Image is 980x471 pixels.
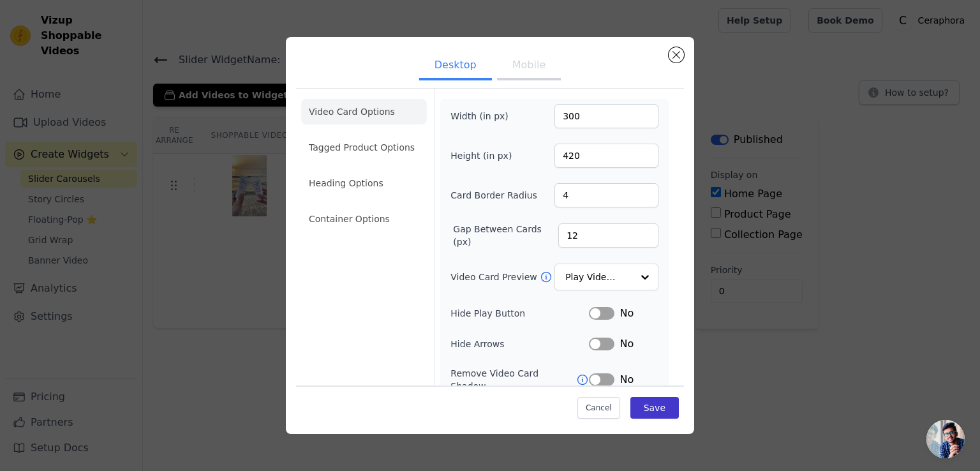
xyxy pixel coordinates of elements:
[450,149,520,162] label: Height (in px)
[620,336,634,352] span: No
[669,47,684,63] button: Close modal
[630,397,679,419] button: Save
[450,307,589,320] label: Hide Play Button
[450,189,537,202] label: Card Border Radius
[926,420,965,458] a: Open chat
[301,99,427,124] li: Video Card Options
[301,170,427,196] li: Heading Options
[620,372,634,387] span: No
[620,306,634,321] span: No
[450,338,589,350] label: Hide Arrows
[450,110,520,123] label: Width (in px)
[450,367,576,392] label: Remove Video Card Shadow
[577,397,620,419] button: Cancel
[419,52,492,80] button: Desktop
[301,206,427,232] li: Container Options
[301,135,427,160] li: Tagged Product Options
[450,271,539,283] label: Video Card Preview
[497,52,561,80] button: Mobile
[453,223,558,248] label: Gap Between Cards (px)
